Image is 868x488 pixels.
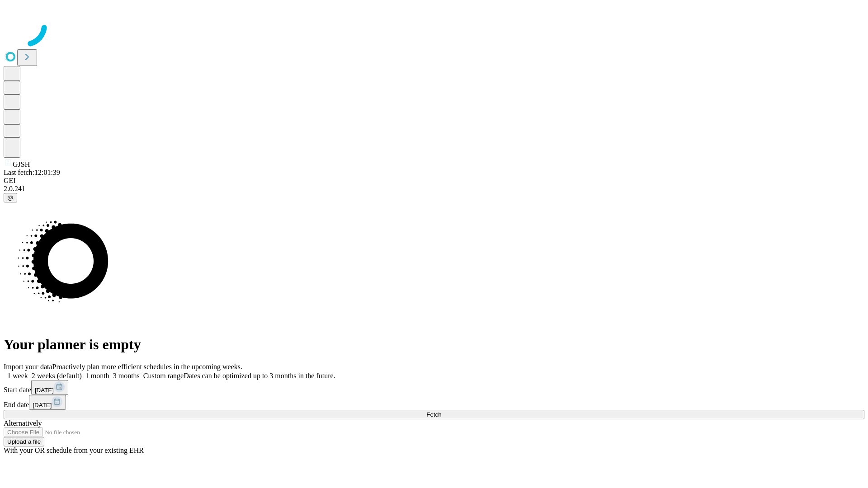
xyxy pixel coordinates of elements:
[4,363,52,371] span: Import your data
[4,395,864,410] div: End date
[29,395,66,410] button: [DATE]
[426,411,441,418] span: Fetch
[184,372,335,380] span: Dates can be optimized up to 3 months in the future.
[4,169,60,176] span: Last fetch: 12:01:39
[4,410,864,419] button: Fetch
[35,387,54,394] span: [DATE]
[31,380,68,395] button: [DATE]
[4,185,864,193] div: 2.0.241
[4,437,44,446] button: Upload a file
[4,380,864,395] div: Start date
[143,372,184,380] span: Custom range
[52,363,242,371] span: Proactively plan more efficient schedules in the upcoming weeks.
[4,419,42,427] span: Alternatively
[4,193,17,202] button: @
[13,160,30,168] span: GJSH
[113,372,140,380] span: 3 months
[4,336,864,353] h1: Your planner is empty
[7,194,14,201] span: @
[7,372,28,380] span: 1 week
[4,177,864,185] div: GEI
[32,372,82,380] span: 2 weeks (default)
[33,402,52,408] span: [DATE]
[85,372,109,380] span: 1 month
[4,446,144,454] span: With your OR schedule from your existing EHR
